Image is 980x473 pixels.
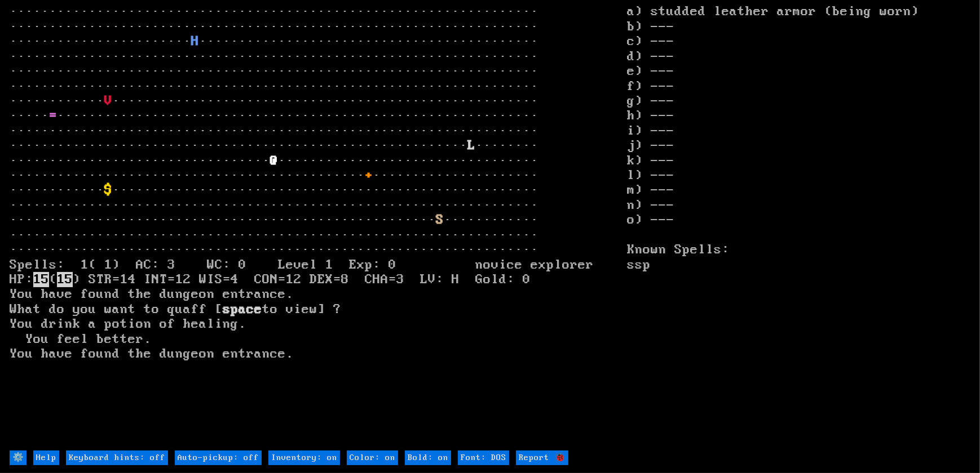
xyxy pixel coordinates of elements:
input: Help [33,450,59,465]
larn: ··································································· ·····························... [10,5,627,449]
input: Keyboard hints: off [66,450,168,465]
font: V [104,93,112,109]
font: L [467,138,475,153]
mark: 15 [57,272,73,287]
font: + [365,168,373,183]
mark: 15 [33,272,49,287]
input: ⚙️ [10,450,27,465]
b: space [223,302,262,317]
input: Inventory: on [268,450,340,465]
input: Auto-pickup: off [175,450,262,465]
input: Color: on [347,450,398,465]
input: Report 🐞 [516,450,568,465]
font: H [191,34,199,49]
font: = [49,108,57,123]
input: Font: DOS [458,450,509,465]
input: Bold: on [405,450,451,465]
stats: a) studded leather armor (being worn) b) --- c) --- d) --- e) --- f) --- g) --- h) --- i) --- j) ... [627,5,970,449]
font: $ [104,182,112,198]
font: S [436,212,444,227]
font: @ [270,153,278,168]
